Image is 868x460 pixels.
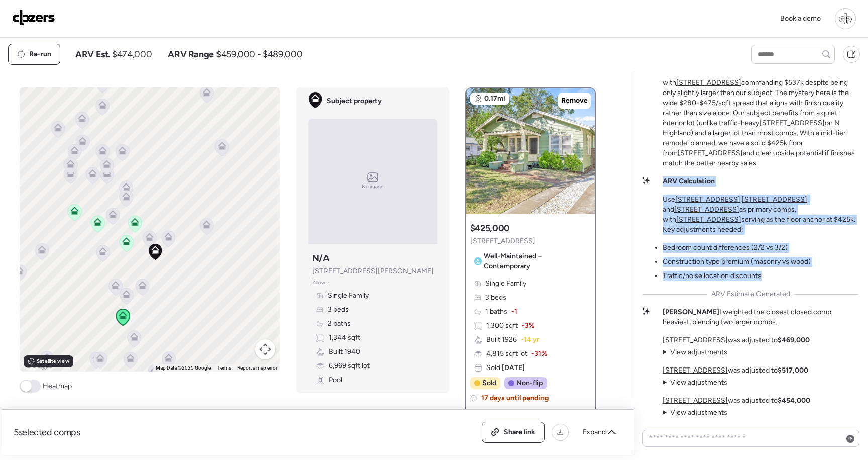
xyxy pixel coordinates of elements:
span: [STREET_ADDRESS] [470,236,535,246]
summary: View adjustments [663,378,727,388]
a: Report a map error [237,365,277,371]
span: View adjustments [670,348,727,356]
a: [STREET_ADDRESS] [663,366,728,375]
a: [STREET_ADDRESS] [676,78,741,87]
span: Share link [504,427,535,437]
span: Heatmap [43,381,72,391]
span: Re-run [29,49,51,59]
span: 1,300 sqft [486,321,518,331]
a: [STREET_ADDRESS] [742,195,807,204]
span: 0.17mi [484,94,505,104]
span: Satellite view [37,357,69,365]
summary: View adjustments [663,408,727,418]
a: [STREET_ADDRESS] [663,336,728,344]
a: Open this area in Google Maps (opens a new window) [22,358,55,372]
span: No image [362,182,384,191]
span: 2 baths [328,319,351,329]
span: Book a demo [780,14,821,23]
span: [DATE] [500,363,525,372]
span: Well-Maintained – Contemporary [484,251,587,271]
span: Non-flip [516,378,543,388]
span: Remove [561,96,588,106]
h3: N/A [312,252,330,264]
strong: [PERSON_NAME] [663,308,719,316]
span: Map Data ©2025 Google [156,365,211,371]
img: Google [22,358,55,372]
span: Built 1926 [486,335,517,345]
li: Construction type premium (masonry vs wood) [663,257,811,267]
h3: $425,000 [470,222,510,234]
span: ARV Estimate Generated [711,289,790,299]
span: Pool [329,375,342,385]
span: Single Family [485,279,526,289]
a: [STREET_ADDRESS] [674,205,739,214]
span: 6,969 sqft lot [329,361,370,371]
span: 3 beds [485,293,506,303]
p: was adjusted to [663,365,808,376]
span: Built 1940 [329,347,360,357]
span: Sold [482,378,496,388]
strong: $517,000 [778,366,808,375]
span: Expand [583,427,606,437]
summary: View adjustments [663,347,727,357]
span: Single Family [328,291,369,301]
a: Terms (opens in new tab) [217,365,231,371]
span: $474,000 [112,48,152,60]
span: Zillow [312,279,326,287]
span: -3% [522,321,534,331]
span: 3 beds [328,305,349,315]
span: 5 selected comps [14,426,80,438]
span: View adjustments [670,378,727,387]
span: 17 days until pending [481,393,549,403]
span: View adjustments [670,408,727,417]
p: Use , , and as primary comps, with serving as the floor anchor at $425k. Key adjustments needed: [663,195,858,235]
a: [STREET_ADDRESS] [675,195,740,204]
strong: $454,000 [778,396,810,405]
span: • [328,279,330,287]
span: -1 [511,307,517,317]
a: [STREET_ADDRESS] [663,396,728,405]
span: -31% [531,349,547,359]
a: [STREET_ADDRESS] [678,149,743,157]
span: ARV Est. [75,48,110,60]
li: Bedroom count differences (2/2 vs 3/2) [663,243,788,253]
a: [STREET_ADDRESS] [759,119,825,127]
strong: $469,000 [778,336,810,344]
strong: ARV Calculation [663,177,715,186]
p: was adjusted to [663,335,810,345]
p: I weighted the closest closed comp heaviest, blending two larger comps. [663,307,858,327]
li: Traffic/noise location discounts [663,271,762,281]
p: This tight micro-market shows dramatic price swings based on construction type and finish level. ... [663,48,858,168]
span: [STREET_ADDRESS][PERSON_NAME] [312,266,434,277]
p: was adjusted to [663,396,810,406]
span: Subject property [327,96,382,106]
span: Sold [486,363,525,373]
button: Map camera controls [255,339,275,359]
span: -14 yr [521,335,539,345]
span: 1,344 sqft [329,333,360,343]
span: 1 baths [485,307,507,317]
img: Logo [12,10,55,26]
span: $459,000 - $489,000 [216,48,302,60]
span: 4,815 sqft lot [486,349,527,359]
span: ARV Range [168,48,214,60]
a: [STREET_ADDRESS] [676,215,741,224]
